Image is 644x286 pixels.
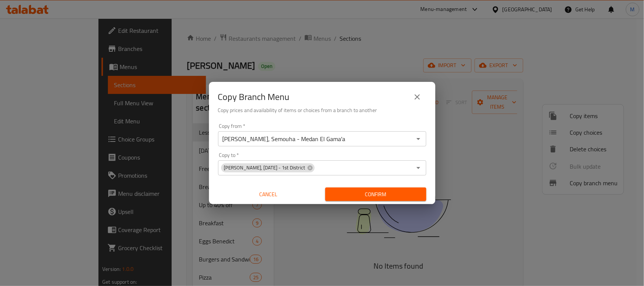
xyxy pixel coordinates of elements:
button: close [408,88,426,106]
button: Open [413,134,424,144]
button: Open [413,163,424,173]
span: [PERSON_NAME], [DATE] - 1st District [221,164,309,171]
div: [PERSON_NAME], [DATE] - 1st District [221,163,315,172]
span: Confirm [331,190,420,199]
span: Cancel [221,190,316,199]
h2: Copy Branch Menu [218,91,290,103]
h6: Copy prices and availability of items or choices from a branch to another [218,106,426,114]
button: Confirm [325,188,426,201]
button: Cancel [218,188,319,201]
